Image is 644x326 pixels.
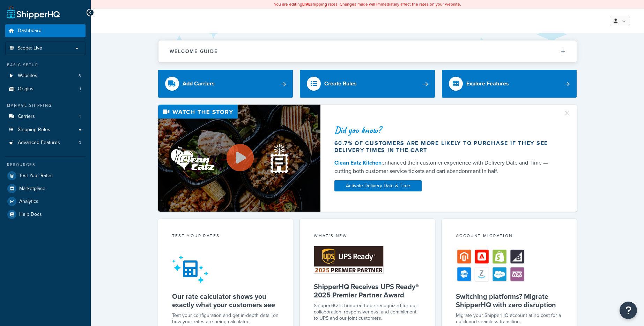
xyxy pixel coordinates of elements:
div: Manage Shipping [5,103,86,108]
h2: Welcome Guide [170,49,218,54]
span: 4 [79,114,81,120]
span: Dashboard [18,28,42,34]
span: 0 [79,140,81,146]
span: 3 [79,73,81,79]
span: Carriers [18,114,35,120]
b: LIVE [302,1,311,7]
a: Create Rules [300,70,435,98]
a: Help Docs [5,208,86,221]
a: Explore Features [442,70,577,98]
span: Advanced Features [18,140,60,146]
a: Shipping Rules [5,123,86,136]
a: Carriers4 [5,110,86,123]
button: Welcome Guide [158,40,577,62]
p: ShipperHQ is honored to be recognized for our collaboration, responsiveness, and commitment to UP... [314,303,421,321]
a: Origins1 [5,83,86,96]
span: Analytics [19,199,38,205]
a: Add Carriers [158,70,293,98]
span: Shipping Rules [18,127,50,133]
div: Test your configuration and get in-depth detail on how your rates are being calculated. [172,312,279,325]
div: enhanced their customer experience with Delivery Date and Time — cutting both customer service ti... [334,159,555,175]
span: Scope: Live [17,45,42,51]
div: Add Carriers [183,79,215,89]
a: Activate Delivery Date & Time [334,180,422,191]
a: Dashboard [5,24,86,37]
div: Migrate your ShipperHQ account at no cost for a quick and seamless transition. [456,312,563,325]
span: Marketplace [19,186,45,192]
h5: ShipperHQ Receives UPS Ready® 2025 Premier Partner Award [314,282,421,299]
a: Test Your Rates [5,169,86,182]
span: Test Your Rates [19,173,53,179]
div: Did you know? [334,125,555,135]
div: Account Migration [456,233,563,241]
li: Carriers [5,110,86,123]
div: Create Rules [324,79,357,89]
span: Websites [18,73,37,79]
div: Test your rates [172,233,279,241]
div: What's New [314,233,421,241]
a: Marketplace [5,182,86,195]
li: Origins [5,83,86,96]
li: Websites [5,69,86,82]
li: Advanced Features [5,136,86,149]
a: Analytics [5,195,86,208]
button: Open Resource Center [620,302,637,319]
div: Basic Setup [5,62,86,68]
span: Help Docs [19,212,42,218]
a: Clean Eatz Kitchen [334,159,382,167]
span: 1 [80,86,81,92]
a: Advanced Features0 [5,136,86,149]
h5: Our rate calculator shows you exactly what your customers see [172,292,279,309]
div: Explore Features [466,79,509,89]
h5: Switching platforms? Migrate ShipperHQ with zero disruption [456,292,563,309]
div: 60.7% of customers are more likely to purchase if they see delivery times in the cart [334,140,555,154]
span: Origins [18,86,34,92]
img: Video thumbnail [158,105,320,212]
a: Websites3 [5,69,86,82]
div: Resources [5,162,86,168]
